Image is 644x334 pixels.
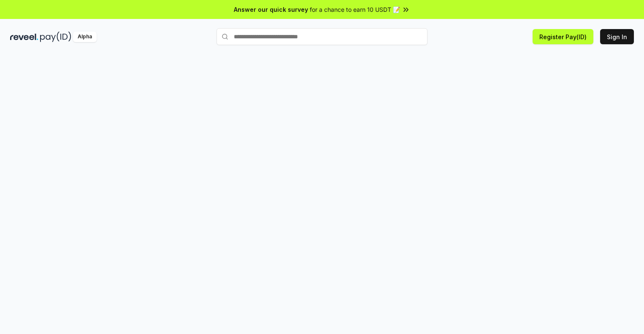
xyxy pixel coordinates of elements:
[533,29,593,44] button: Register Pay(ID)
[600,29,634,44] button: Sign In
[234,5,308,14] span: Answer our quick survey
[73,32,97,42] div: Alpha
[310,5,400,14] span: for a chance to earn 10 USDT 📝
[10,32,38,42] img: reveel_dark
[40,32,71,42] img: pay_id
